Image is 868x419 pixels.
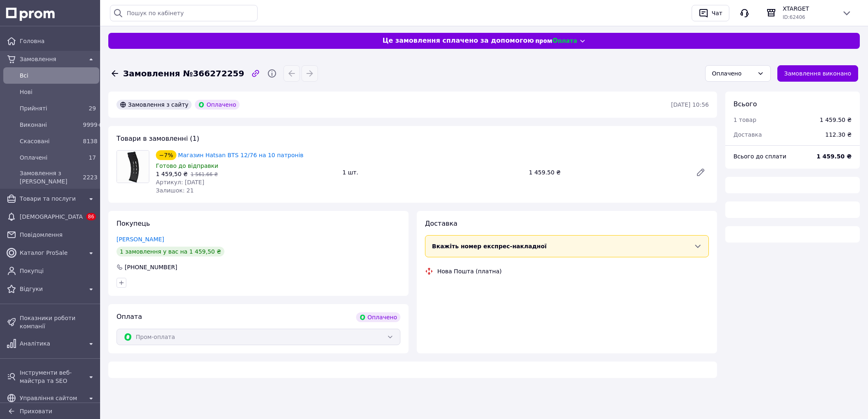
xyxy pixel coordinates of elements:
span: Управління сайтом [20,394,83,402]
span: Це замовлення сплачено за допомогою [382,36,534,46]
img: Магазин Hatsan BTS 12/76 на 10 патронів [117,151,149,183]
div: Оплачено [712,69,754,78]
div: 1 замовлення у вас на 1 459,50 ₴ [116,247,224,256]
button: Замовлення виконано [777,65,859,82]
span: Аналітика [20,339,83,348]
span: Скасовані [20,137,80,145]
span: Артикул: [DATE] [156,179,204,185]
input: Пошук по кабінету [110,5,258,21]
span: XTARGET [783,5,835,13]
time: [DATE] 10:56 [671,101,709,108]
span: 29 [89,105,96,112]
span: Замовлення №366272259 [123,68,244,80]
div: 1 шт. [339,167,526,178]
a: Редагувати [692,164,709,181]
span: [DEMOGRAPHIC_DATA] [20,213,83,221]
span: Доставка [425,220,457,227]
span: Покупець [116,220,150,227]
b: 1 459.50 ₴ [816,153,852,160]
div: Замовлення з сайту [116,100,192,110]
span: 2223 [83,174,98,181]
span: 8138 [83,138,98,144]
span: Повідомлення [20,231,96,239]
span: 1 товар [733,117,756,123]
span: Залишок: 21 [156,187,194,194]
span: 9999+ [83,121,102,128]
span: Готово до відправки [156,163,218,169]
div: Оплачено [356,312,400,322]
div: Чат [710,7,724,19]
span: Відгуки [20,285,83,293]
span: Оплачені [20,153,80,162]
div: 1 459.50 ₴ [820,116,852,124]
a: Магазин Hatsan BTS 12/76 на 10 патронів [178,152,304,158]
div: 1 459.50 ₴ [525,167,689,178]
span: Прийняті [20,104,80,112]
span: Всього до сплати [733,153,786,160]
span: ID: 62406 [783,14,805,20]
span: Замовлення [20,55,83,63]
span: Замовлення з [PERSON_NAME] [20,169,80,185]
span: 1 459,50 ₴ [156,171,188,177]
div: 112.30 ₴ [820,126,857,144]
a: [PERSON_NAME] [116,236,164,243]
div: Нова Пошта (платна) [435,267,504,275]
button: Чат [692,5,729,21]
span: 1 561.66 ₴ [191,172,218,177]
span: Товари та послуги [20,195,83,203]
span: 17 [89,154,96,161]
span: Всього [733,100,757,108]
div: [PHONE_NUMBER] [124,263,178,271]
span: Покупці [20,267,96,275]
span: Оплата [116,313,142,321]
span: Вкажіть номер експрес-накладної [432,243,547,250]
span: Всi [20,71,96,80]
div: −7% [156,150,176,160]
div: Оплачено [195,100,239,110]
span: Доставка [733,131,762,138]
span: Каталог ProSale [20,249,83,257]
span: Головна [20,37,96,45]
span: Товари в замовленні (1) [116,135,199,142]
span: Показники роботи компанії [20,314,96,330]
span: Виконані [20,121,80,129]
span: 86 [86,213,96,220]
span: Нові [20,88,96,96]
span: Приховати [20,408,52,414]
span: Інструменти веб-майстра та SEO [20,369,83,385]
